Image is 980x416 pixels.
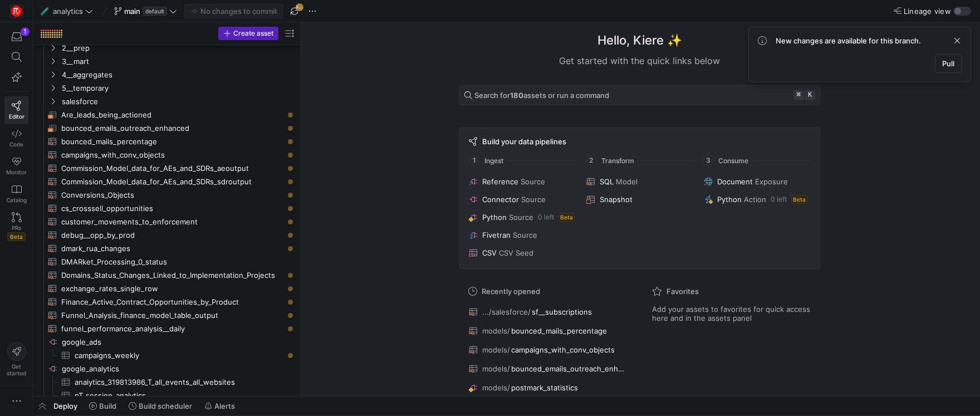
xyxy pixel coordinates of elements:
[99,402,116,410] span: Build
[466,361,630,376] button: models/bounced_emails_outreach_enhanced
[776,36,921,45] span: New changes are available for this branch.
[6,197,27,203] span: Catalog
[467,246,577,260] button: CSVCSV Seed
[904,7,951,16] span: Lineage view
[794,90,804,100] kbd: ⌘
[53,402,77,410] span: Deploy
[717,177,753,186] span: Document
[744,195,766,204] span: Action
[7,363,26,376] span: Get started
[139,402,192,410] span: Build scheduler
[111,4,180,18] button: maindefault
[482,364,510,373] span: models/
[942,59,954,68] span: Pull
[466,342,630,357] button: models/campaigns_with_conv_objects
[791,195,807,204] span: Beta
[466,324,630,338] button: models/bounced_mails_percentage
[4,337,28,381] button: Getstarted
[510,91,523,100] strong: 180
[214,402,235,410] span: Alerts
[4,124,28,152] a: Code
[511,326,607,335] span: bounced_mails_percentage
[509,213,533,222] span: Source
[600,195,633,204] span: Snapshot
[558,213,575,222] span: Beta
[53,7,83,16] span: analytics
[21,27,30,36] div: 1
[459,85,820,105] button: Search for180assets or run a command⌘k
[482,213,507,222] span: Python
[124,7,140,16] span: main
[717,195,742,204] span: Python
[513,231,537,239] span: Source
[467,193,577,206] button: ConnectorSource
[12,224,21,231] span: PRs
[4,27,28,47] button: 1
[4,152,28,180] a: Monitor
[511,364,627,373] span: bounced_emails_outreach_enhanced
[702,175,812,188] button: DocumentExposure
[4,2,28,21] a: https://storage.googleapis.com/y42-prod-data-exchange/images/C0c2ZRu8XU2mQEXUlKrTCN4i0dD3czfOt8UZ...
[467,211,577,224] button: PythonSource0 leftBeta
[521,195,546,204] span: Source
[511,345,615,354] span: campaigns_with_conv_objects
[9,141,23,148] span: Code
[467,175,577,188] button: ReferenceSource
[482,307,531,316] span: .../salesforce/
[482,383,510,392] span: models/
[482,177,518,186] span: Reference
[466,305,630,319] button: .../salesforce/sf__subscriptions
[755,177,788,186] span: Exposure
[467,228,577,242] button: FivetranSource
[474,91,609,100] span: Search for assets or run a command
[9,113,24,120] span: Editor
[4,180,28,208] a: Catalog
[143,7,167,16] span: default
[11,6,22,17] img: https://storage.googleapis.com/y42-prod-data-exchange/images/C0c2ZRu8XU2mQEXUlKrTCN4i0dD3czfOt8UZ...
[38,4,96,18] button: 🧪analytics
[41,7,48,15] span: 🧪
[482,345,510,354] span: models/
[482,326,510,335] span: models/
[4,208,28,246] a: PRsBeta
[482,195,519,204] span: Connector
[6,169,27,175] span: Monitor
[482,231,511,239] span: Fivetran
[521,177,545,186] span: Source
[499,248,533,257] span: CSV Seed
[124,397,197,415] button: Build scheduler
[466,380,630,395] button: models/postmark_statistics
[702,193,812,206] button: PythonAction0 leftBeta
[482,248,497,257] span: CSV
[538,213,554,221] span: 0 left
[616,177,638,186] span: Model
[805,90,815,100] kbd: k
[532,307,592,316] span: sf__subscriptions
[600,177,614,186] span: SQL
[4,96,28,124] a: Editor
[771,195,787,203] span: 0 left
[935,54,962,73] button: Pull
[84,397,121,415] button: Build
[511,383,578,392] span: postmark_statistics
[7,232,26,241] span: Beta
[199,397,240,415] button: Alerts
